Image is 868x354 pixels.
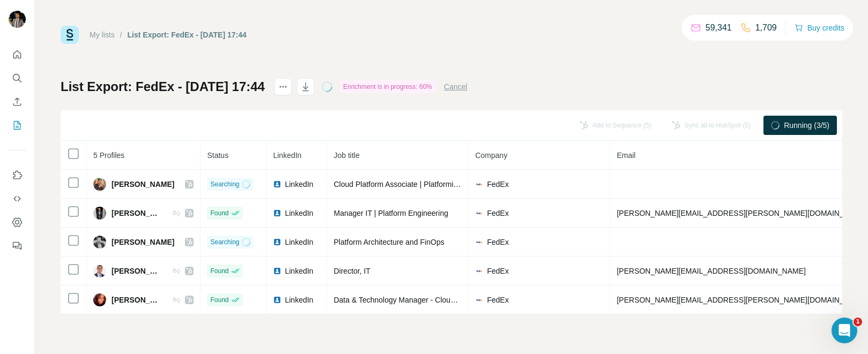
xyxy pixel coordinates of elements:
img: company-logo [475,209,484,217]
span: [PERSON_NAME][EMAIL_ADDRESS][PERSON_NAME][DOMAIN_NAME] [617,209,867,217]
span: LinkedIn [285,237,313,247]
a: My lists [90,31,115,39]
button: Use Surfe API [9,189,26,208]
span: LinkedIn [285,179,313,190]
span: [PERSON_NAME] [112,208,161,219]
span: FedEx [487,295,508,305]
button: Use Surfe on LinkedIn [9,165,26,185]
span: Status [207,151,228,160]
span: Director, IT [333,267,370,275]
span: Data & Technology Manager - Cloud FinOps [333,296,480,304]
span: FedEx [487,208,508,219]
span: FedEx [487,266,508,276]
span: Manager IT | Platform Engineering [333,209,448,217]
span: Found [210,295,228,305]
span: Searching [210,237,239,247]
span: LinkedIn [285,208,313,219]
span: [PERSON_NAME] [112,266,161,276]
span: Cloud Platform Associate | Platforming Engineering Team [333,180,524,189]
span: LinkedIn [285,266,313,276]
button: Dashboard [9,213,26,232]
img: LinkedIn logo [273,209,281,217]
button: My lists [9,116,26,135]
span: FedEx [487,179,508,190]
span: Company [475,151,507,160]
li: / [120,29,122,40]
span: Found [210,266,228,276]
img: company-logo [475,267,484,275]
span: Email [617,151,635,160]
h1: List Export: FedEx - [DATE] 17:44 [61,78,265,95]
span: Running (3/5) [784,120,829,131]
span: Job title [333,151,359,160]
button: Cancel [444,81,468,92]
img: LinkedIn logo [273,180,281,189]
img: Avatar [93,236,106,248]
iframe: Intercom live chat [832,318,857,343]
span: 5 Profiles [93,151,124,160]
div: Enrichment is in progress: 60% [340,80,435,93]
img: company-logo [475,296,484,304]
span: LinkedIn [285,295,313,305]
img: Avatar [93,265,106,277]
span: [PERSON_NAME] [112,237,174,247]
span: Platform Architecture and FinOps [333,238,444,246]
button: Feedback [9,236,26,255]
img: LinkedIn logo [273,267,281,275]
span: [PERSON_NAME] [112,179,174,190]
img: Avatar [93,178,106,191]
div: List Export: FedEx - [DATE] 17:44 [128,29,247,40]
img: LinkedIn logo [273,238,281,246]
button: Buy credits [795,20,844,35]
button: Search [9,69,26,88]
img: LinkedIn logo [273,296,281,304]
button: actions [275,78,292,95]
span: FedEx [487,237,508,247]
button: Quick start [9,45,26,64]
img: company-logo [475,180,484,189]
img: Surfe Logo [61,26,79,44]
span: [PERSON_NAME][EMAIL_ADDRESS][PERSON_NAME][DOMAIN_NAME] [617,296,867,304]
img: Avatar [93,293,106,306]
p: 59,341 [706,21,732,34]
span: [PERSON_NAME] [112,295,161,305]
span: LinkedIn [273,151,301,160]
span: 1 [854,318,862,326]
span: [PERSON_NAME][EMAIL_ADDRESS][DOMAIN_NAME] [617,267,805,275]
img: company-logo [475,238,484,246]
button: Enrich CSV [9,92,26,111]
img: Avatar [93,207,106,220]
p: 1,709 [755,21,777,34]
span: Found [210,208,228,218]
img: Avatar [9,11,26,28]
span: Searching [210,179,239,189]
